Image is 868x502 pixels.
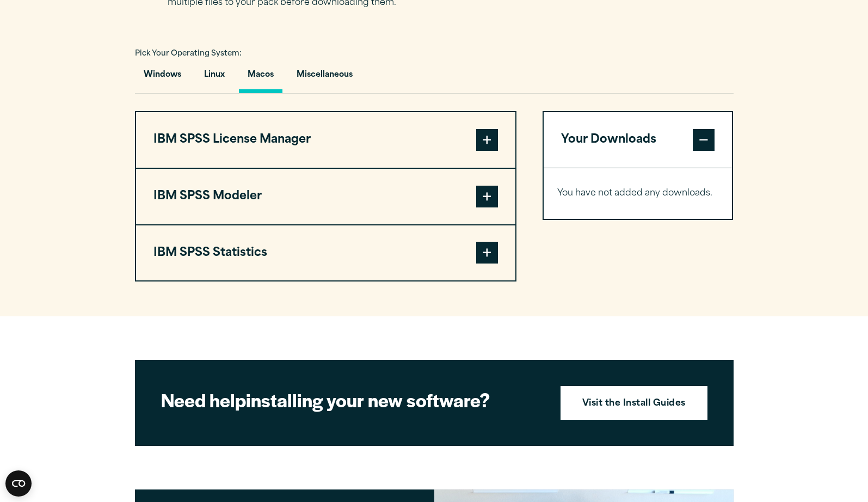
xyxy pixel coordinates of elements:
button: Open CMP widget [5,470,32,497]
button: Linux [195,62,233,93]
strong: Visit the Install Guides [582,397,686,411]
button: IBM SPSS Statistics [136,225,515,281]
h2: installing your new software? [161,388,542,412]
button: IBM SPSS License Manager [136,112,515,168]
p: You have not added any downloads. [557,186,719,201]
button: Your Downloads [544,112,732,168]
button: Macos [239,62,282,93]
button: Windows [135,62,190,93]
button: IBM SPSS Modeler [136,169,515,224]
a: Visit the Install Guides [561,386,707,420]
button: Miscellaneous [288,62,361,93]
span: Pick Your Operating System: [135,50,242,57]
strong: Need help [161,387,246,413]
div: Your Downloads [544,168,732,219]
